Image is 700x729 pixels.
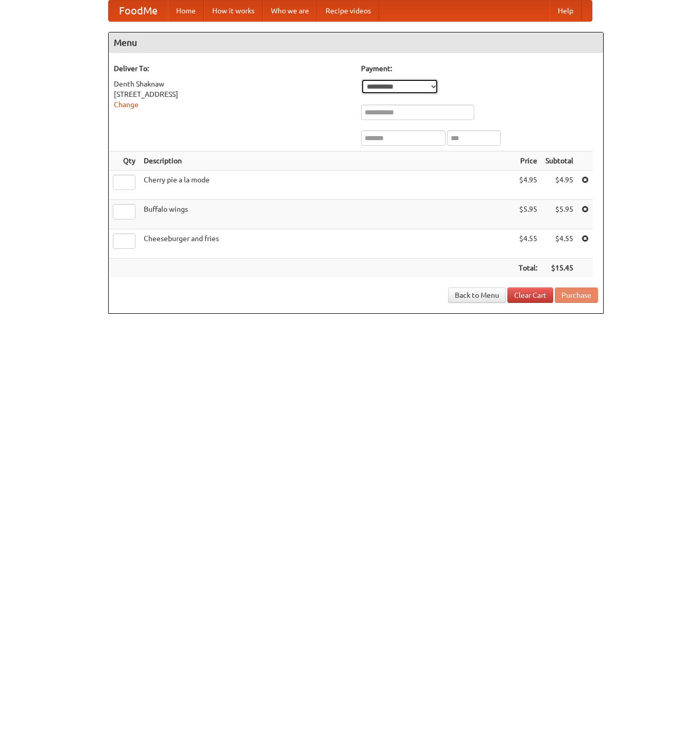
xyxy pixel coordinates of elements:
a: Back to Menu [448,287,506,303]
button: Purchase [555,287,598,303]
td: $5.95 [515,200,541,229]
th: Description [140,151,515,171]
td: Buffalo wings [140,200,515,229]
td: $5.95 [541,200,577,229]
th: Total: [515,259,541,278]
div: Denth Shaknaw [114,79,351,89]
td: Cheeseburger and fries [140,229,515,259]
h4: Menu [109,32,603,53]
a: Home [168,1,204,21]
h5: Deliver To: [114,63,351,74]
td: $4.55 [515,229,541,259]
a: FoodMe [109,1,168,21]
div: [STREET_ADDRESS] [114,89,351,99]
th: Qty [109,151,140,171]
td: Cherry pie a la mode [140,171,515,200]
a: Recipe videos [317,1,379,21]
h5: Payment: [361,63,598,74]
th: Price [515,151,541,171]
a: Change [114,100,139,109]
td: $4.55 [541,229,577,259]
a: Clear Cart [507,287,553,303]
th: $15.45 [541,259,577,278]
a: How it works [204,1,263,21]
td: $4.95 [541,171,577,200]
th: Subtotal [541,151,577,171]
a: Who we are [263,1,317,21]
a: Help [550,1,582,21]
td: $4.95 [515,171,541,200]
